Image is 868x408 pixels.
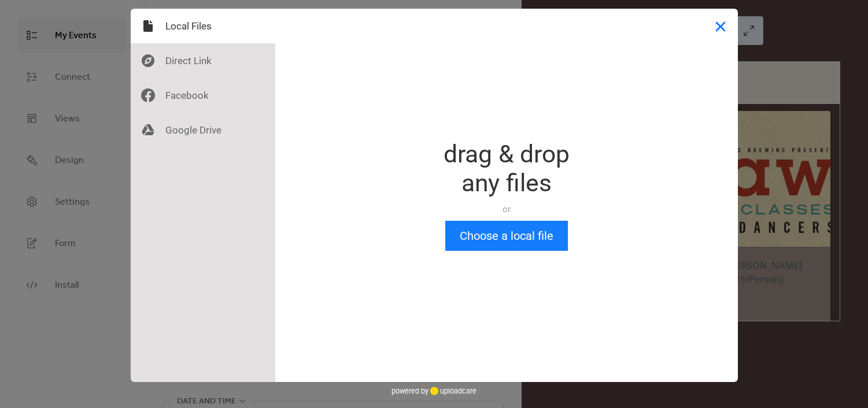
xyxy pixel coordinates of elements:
div: or [444,203,570,215]
div: Local Files [131,9,275,43]
div: Google Drive [131,113,275,147]
div: Direct Link [131,43,275,78]
div: drag & drop any files [444,140,570,198]
button: Close [703,9,738,43]
div: powered by [391,382,477,399]
a: uploadcare [429,387,477,395]
button: Choose a local file [445,221,568,251]
div: Facebook [131,78,275,113]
